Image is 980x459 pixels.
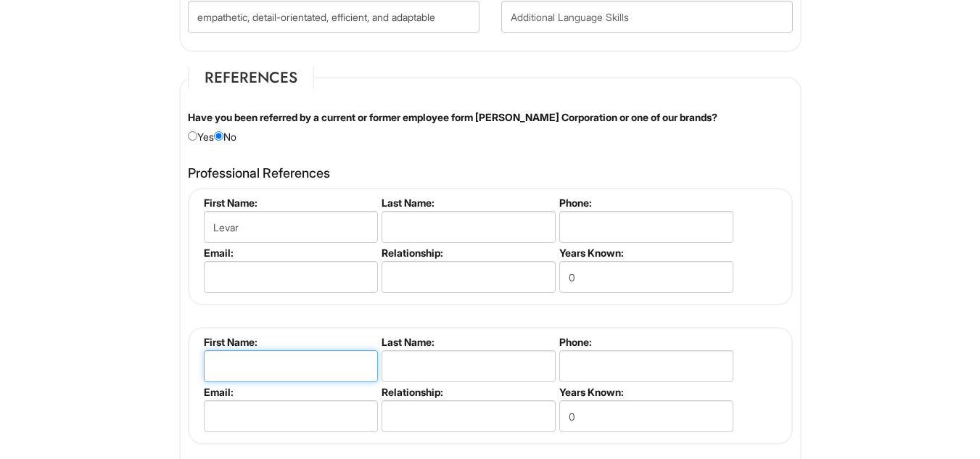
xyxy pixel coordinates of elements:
label: First Name: [204,197,376,209]
input: Other Skills [188,1,479,33]
legend: References [188,67,314,88]
label: First Name: [204,336,376,348]
label: Last Name: [382,197,553,209]
label: Have you been referred by a current or former employee form [PERSON_NAME] Corporation or one of o... [188,110,717,125]
label: Email: [204,247,376,259]
label: Phone: [559,197,731,209]
label: Email: [204,386,376,398]
label: Last Name: [382,336,553,348]
h4: Professional References [188,166,793,181]
label: Relationship: [382,386,553,398]
input: Additional Language Skills [501,1,793,33]
label: Relationship: [382,247,553,259]
div: Yes No [177,110,804,144]
label: Years Known: [559,386,731,398]
label: Phone: [559,336,731,348]
label: Years Known: [559,247,731,259]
